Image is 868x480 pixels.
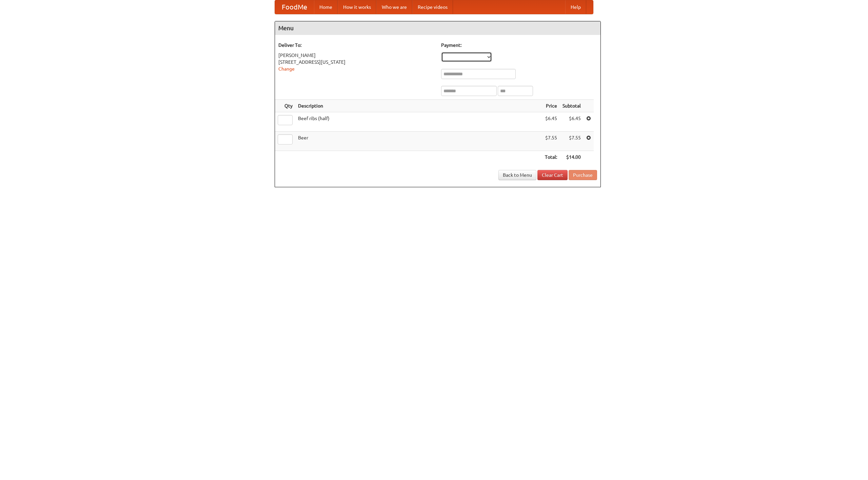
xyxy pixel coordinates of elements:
[275,21,600,35] h4: Menu
[542,112,560,132] td: $6.45
[275,0,314,14] a: FoodMe
[278,66,295,72] a: Change
[565,0,586,14] a: Help
[560,132,584,151] td: $7.55
[376,0,412,14] a: Who we are
[278,42,434,49] h5: Deliver To:
[275,100,295,112] th: Qty
[560,100,584,112] th: Subtotal
[542,100,560,112] th: Price
[569,170,597,180] button: Purchase
[560,151,584,164] th: $14.00
[338,0,376,14] a: How it works
[542,151,560,164] th: Total:
[542,132,560,151] td: $7.55
[560,112,584,132] td: $6.45
[498,170,536,180] a: Back to Menu
[295,100,542,112] th: Description
[295,112,542,132] td: Beef ribs (half)
[295,132,542,151] td: Beer
[314,0,338,14] a: Home
[412,0,453,14] a: Recipe videos
[441,42,597,49] h5: Payment:
[278,59,434,65] div: [STREET_ADDRESS][US_STATE]
[278,52,434,59] div: [PERSON_NAME]
[537,170,568,180] a: Clear Cart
